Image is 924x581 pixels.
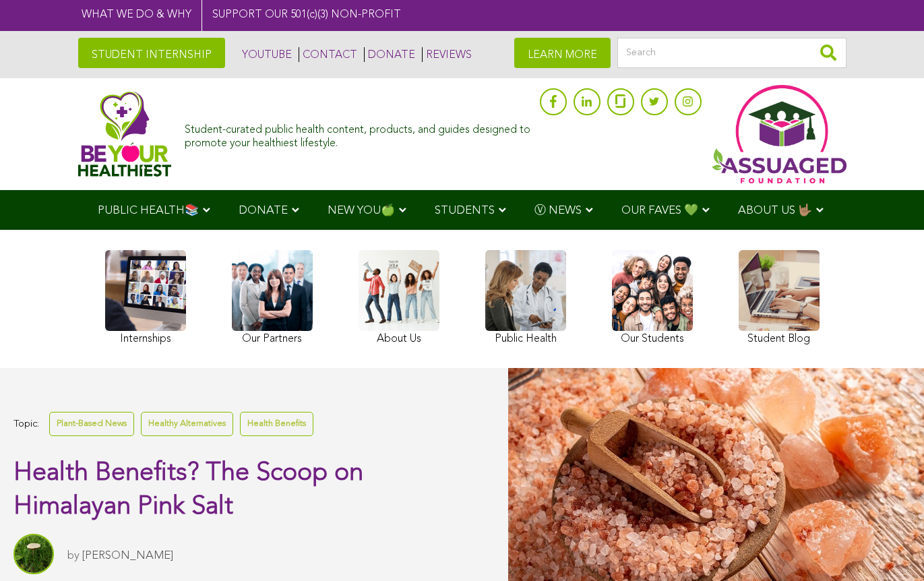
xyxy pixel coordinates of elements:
span: STUDENTS [435,205,495,216]
input: Search [617,38,846,68]
span: Topic: [13,415,39,433]
a: Health Benefits [240,412,313,435]
a: DONATE [364,47,415,62]
a: STUDENT INTERNSHIP [78,38,225,68]
a: CONTACT [299,47,357,62]
a: Healthy Alternatives [141,412,233,435]
img: Assuaged [78,91,172,177]
span: PUBLIC HEALTH📚 [98,205,199,216]
img: glassdoor [615,94,625,108]
a: YOUTUBE [239,47,292,62]
span: ABOUT US 🤟🏽 [738,205,812,216]
span: NEW YOU🍏 [328,205,395,216]
div: Navigation Menu [78,190,846,230]
span: by [67,550,80,561]
img: Assuaged App [712,85,846,183]
a: Plant-Based News [49,412,134,435]
span: DONATE [239,205,288,216]
img: Lydia Fox [13,534,54,574]
span: OUR FAVES 💚 [621,205,698,216]
a: REVIEWS [422,47,472,62]
span: Health Benefits? The Scoop on Himalayan Pink Salt [13,460,363,520]
span: Ⓥ NEWS [534,205,582,216]
iframe: Chat Widget [857,516,924,581]
div: Student-curated public health content, products, and guides designed to promote your healthiest l... [185,117,532,150]
a: LEARN MORE [514,38,611,68]
a: [PERSON_NAME] [82,550,173,561]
